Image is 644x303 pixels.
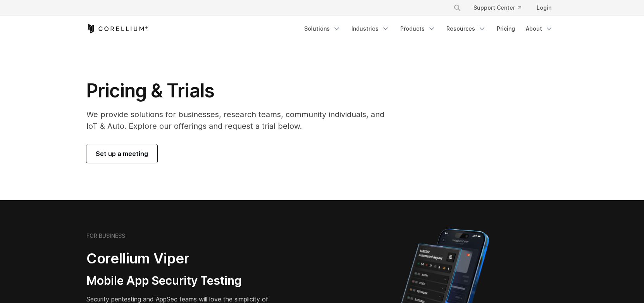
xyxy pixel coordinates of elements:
[521,22,558,36] a: About
[86,24,148,33] a: Corellium Home
[530,1,558,15] a: Login
[442,22,491,36] a: Resources
[86,79,395,102] h1: Pricing & Trials
[96,149,148,158] span: Set up a meeting
[86,144,157,163] a: Set up a meeting
[450,1,464,15] button: Search
[86,250,285,267] h2: Corellium Viper
[86,232,125,239] h6: FOR BUSINESS
[300,22,558,36] div: Navigation Menu
[396,22,440,36] a: Products
[347,22,394,36] a: Industries
[86,109,395,132] p: We provide solutions for businesses, research teams, community individuals, and IoT & Auto. Explo...
[444,1,558,15] div: Navigation Menu
[492,22,520,36] a: Pricing
[467,1,527,15] a: Support Center
[300,22,345,36] a: Solutions
[86,274,285,288] h3: Mobile App Security Testing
